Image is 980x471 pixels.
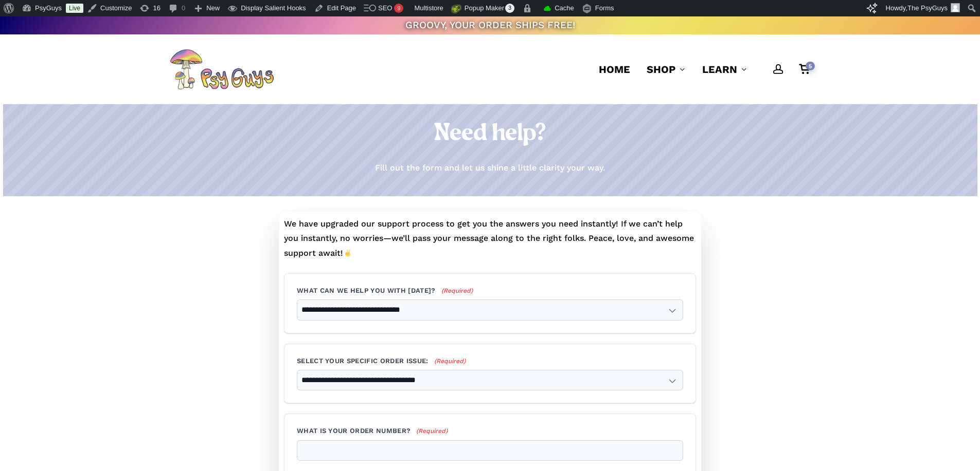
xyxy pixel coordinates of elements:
[297,356,683,366] label: Select your specific order issue:
[599,63,630,76] span: Home
[702,63,737,76] span: Learn
[806,62,815,70] span: 5
[907,4,948,12] span: The PsyGuys
[433,357,466,366] span: (Required)
[297,426,683,436] label: What is your order number?
[951,3,960,12] img: Avatar photo
[591,34,810,104] nav: Main Menu
[375,161,605,176] p: Fill out the form and let us shine a little clarity your way.
[440,287,473,295] span: (Required)
[702,62,747,77] a: Learn
[170,49,274,90] img: PsyGuys
[170,120,810,148] h1: Need help?
[647,62,686,77] a: Shop
[66,4,83,13] a: Live
[599,62,630,77] a: Home
[394,4,403,13] div: 9
[647,63,675,76] span: Shop
[505,4,514,13] span: 3
[284,217,696,261] p: We have upgraded our support process to get you the answers you need instantly! If we can’t help ...
[799,64,810,75] a: Cart
[416,427,448,436] span: (Required)
[297,286,683,295] label: What can we help you with [DATE]?
[344,249,352,257] img: ✌️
